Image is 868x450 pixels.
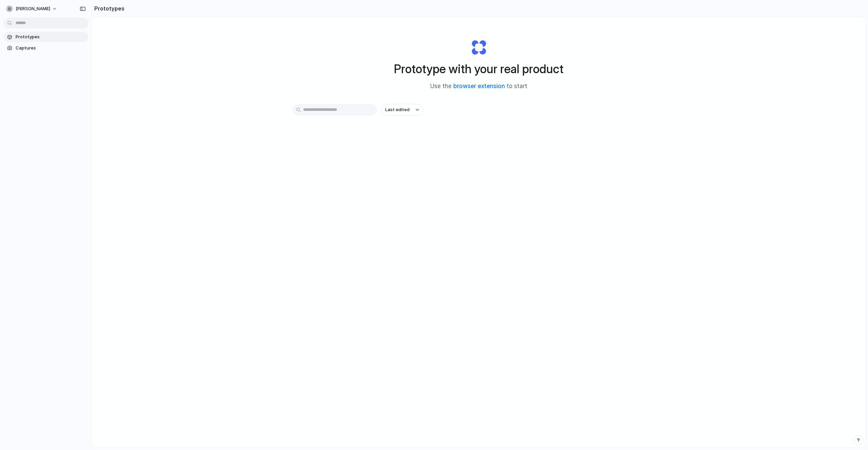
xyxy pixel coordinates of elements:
button: Last edited [381,104,423,116]
span: [PERSON_NAME] [16,5,50,12]
a: Captures [3,43,88,53]
a: browser extension [453,83,505,89]
a: Prototypes [3,32,88,42]
span: Prototypes [16,34,85,40]
span: Last edited [385,106,410,113]
span: Captures [16,45,85,52]
button: [PERSON_NAME] [3,3,61,14]
h2: Prototypes [92,4,124,13]
span: Use the to start [430,82,527,91]
h1: Prototype with your real product [394,60,564,78]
